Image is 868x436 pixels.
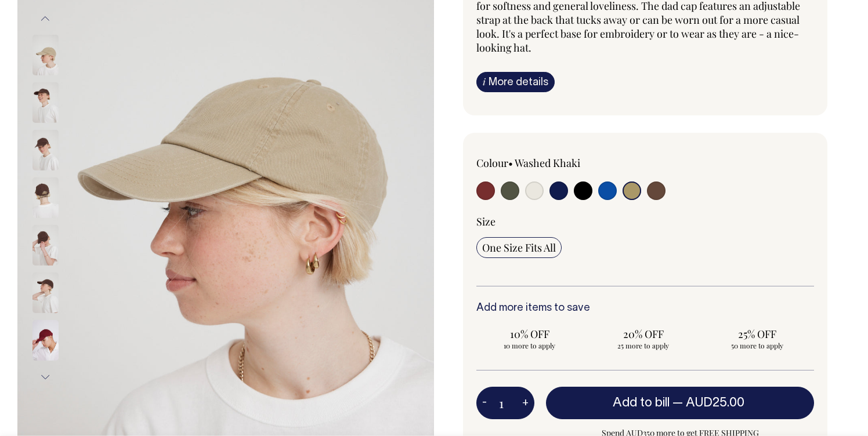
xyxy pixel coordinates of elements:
[508,156,513,170] span: •
[482,341,577,350] span: 10 more to apply
[476,215,814,228] div: Size
[516,391,534,415] button: +
[515,156,580,170] label: Washed Khaki
[32,82,59,123] img: espresso
[476,237,562,258] input: One Size Fits All
[613,397,670,409] span: Add to bill
[672,397,747,409] span: —
[482,241,556,255] span: One Size Fits All
[710,341,805,350] span: 50 more to apply
[546,387,814,419] button: Add to bill —AUD25.00
[32,225,59,266] img: espresso
[32,272,59,313] img: espresso
[476,303,814,314] h6: Add more items to save
[32,130,59,170] img: espresso
[32,35,59,75] img: washed-khaki
[32,320,59,361] img: burgundy
[710,327,805,341] span: 25% OFF
[32,177,59,218] img: espresso
[686,397,744,409] span: AUD25.00
[483,75,486,88] span: i
[476,391,493,415] button: -
[37,6,54,32] button: Previous
[596,341,691,350] span: 25 more to apply
[476,72,555,92] a: iMore details
[704,324,811,354] input: 25% OFF 50 more to apply
[590,324,697,354] input: 20% OFF 25 more to apply
[476,156,612,170] div: Colour
[476,324,583,354] input: 10% OFF 10 more to apply
[37,364,54,390] button: Next
[482,327,577,341] span: 10% OFF
[596,327,691,341] span: 20% OFF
